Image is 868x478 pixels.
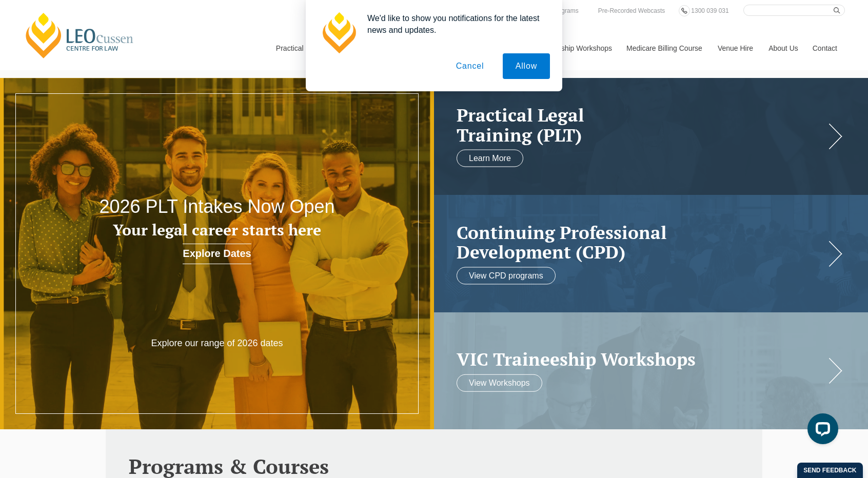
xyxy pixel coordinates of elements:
a: View CPD programs [457,267,556,284]
a: Learn More [457,150,523,167]
h2: Continuing Professional Development (CPD) [457,222,825,262]
a: VIC Traineeship Workshops [457,349,825,369]
p: Explore our range of 2026 dates [130,337,304,349]
button: Cancel [443,53,497,79]
h2: Practical Legal Training (PLT) [457,105,825,145]
h2: 2026 PLT Intakes Now Open [87,196,347,217]
a: Practical LegalTraining (PLT) [457,105,825,145]
button: Allow [503,53,550,79]
iframe: LiveChat chat widget [799,409,842,452]
h3: Your legal career starts here [87,222,347,238]
a: Explore Dates [183,244,251,264]
h2: Programs & Courses [129,455,739,477]
div: We'd like to show you notifications for the latest news and updates. [359,12,550,36]
img: notification icon [318,12,359,53]
a: Continuing ProfessionalDevelopment (CPD) [457,222,825,262]
a: View Workshops [457,374,542,391]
